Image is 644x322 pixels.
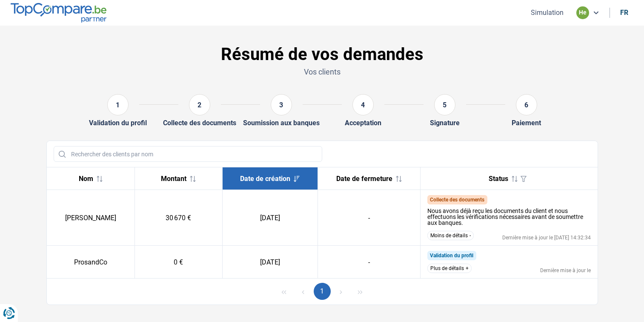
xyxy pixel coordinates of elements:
span: Collecte des documents [430,197,484,203]
td: 0 € [135,246,223,279]
span: Date de création [240,175,290,183]
div: he [576,6,589,19]
div: 6 [516,94,537,115]
div: Acceptation [345,119,381,127]
div: Nous avons déjà reçu les documents du client et nous effectuons les vérifications nécessaires ava... [427,208,591,226]
div: Signature [430,119,460,127]
button: Next Page [332,283,349,300]
span: Montant [161,175,186,183]
div: 4 [352,94,374,115]
td: ProsandCo [47,246,135,279]
div: Soumission aux banques [243,119,320,127]
td: - [318,246,420,279]
button: Previous Page [295,283,312,300]
img: TopCompare.be [11,3,106,22]
td: [DATE] [223,246,318,279]
span: Nom [79,175,93,183]
div: Dernière mise à jour le [540,268,591,273]
button: Last Page [352,283,369,300]
span: Date de fermeture [336,175,392,183]
div: Collecte des documents [163,119,236,127]
div: 3 [271,94,292,115]
div: Validation du profil [89,119,147,127]
td: [DATE] [223,190,318,246]
td: - [318,190,420,246]
td: 30 670 € [135,190,223,246]
button: Simulation [528,8,566,17]
div: Dernière mise à jour le [DATE] 14:32:34 [502,235,591,240]
button: Plus de détails [427,264,472,273]
button: Page 1 [314,283,331,300]
button: Moins de détails [427,231,474,240]
h1: Résumé de vos demandes [46,44,598,65]
div: fr [620,9,628,17]
p: Vos clients [46,66,598,77]
div: 1 [107,94,129,115]
input: Rechercher des clients par nom [54,146,322,162]
div: 5 [434,94,455,115]
td: [PERSON_NAME] [47,190,135,246]
div: 2 [189,94,210,115]
span: Validation du profil [430,253,473,259]
button: First Page [275,283,292,300]
div: Paiement [512,119,541,127]
span: Status [489,175,508,183]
